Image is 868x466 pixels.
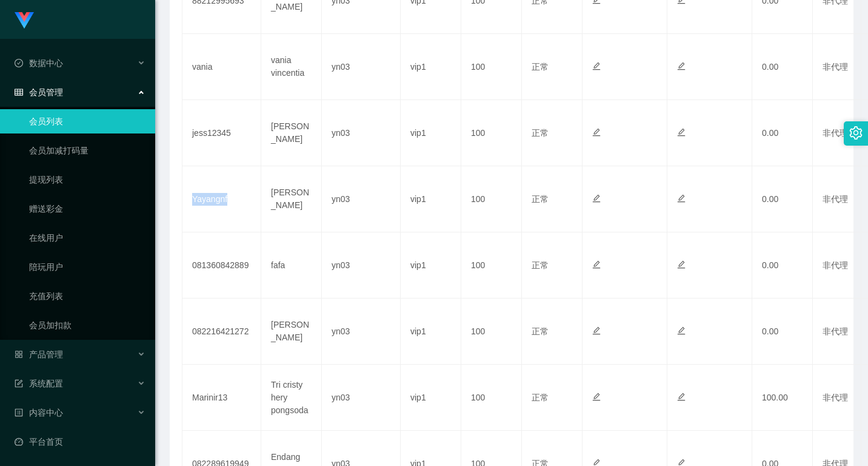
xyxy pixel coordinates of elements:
td: vip1 [401,34,461,100]
span: 正常 [532,260,549,270]
i: 图标: edit [592,393,601,401]
td: Tri cristy hery pongsoda [261,365,322,431]
td: yn03 [322,365,401,431]
td: 081360842889 [182,232,261,299]
i: 图标: setting [849,126,863,140]
i: 图标: profile [15,408,23,417]
td: 100 [461,34,522,100]
td: 0.00 [752,166,813,232]
span: 非代理 [823,62,848,72]
i: 图标: edit [677,128,686,137]
a: 会员加扣款 [29,313,145,337]
td: Marinir13 [182,365,261,431]
td: 082216421272 [182,299,261,365]
td: vip1 [401,232,461,299]
td: vania [182,34,261,100]
td: yn03 [322,166,401,232]
td: jess12345 [182,100,261,166]
i: 图标: appstore-o [15,350,23,359]
img: logo.9652507e.png [15,12,34,29]
td: vania vincentia [261,34,322,100]
td: [PERSON_NAME] [261,166,322,232]
i: 图标: edit [677,260,686,269]
a: 会员列表 [29,109,145,133]
span: 非代理 [823,260,848,270]
i: 图标: table [15,88,23,96]
span: 非代理 [823,128,848,138]
i: 图标: edit [592,128,601,137]
td: vip1 [401,365,461,431]
a: 在线用户 [29,226,145,250]
i: 图标: edit [592,326,601,335]
td: 100 [461,365,522,431]
td: vip1 [401,166,461,232]
i: 图标: edit [677,194,686,203]
i: 图标: edit [677,326,686,335]
span: 正常 [532,62,549,72]
td: [PERSON_NAME] [261,100,322,166]
td: 100 [461,100,522,166]
span: 内容中心 [15,408,63,417]
td: 100 [461,232,522,299]
td: 100.00 [752,365,813,431]
span: 会员管理 [15,87,63,97]
td: fafa [261,232,322,299]
a: 赠送彩金 [29,197,145,221]
span: 系统配置 [15,379,63,388]
td: yn03 [322,232,401,299]
i: 图标: edit [592,260,601,269]
span: 非代理 [823,393,848,402]
td: yn03 [322,100,401,166]
td: 0.00 [752,299,813,365]
a: 充值列表 [29,284,145,308]
td: 100 [461,166,522,232]
td: vip1 [401,100,461,166]
i: 图标: check-circle-o [15,59,23,67]
td: 100 [461,299,522,365]
span: 正常 [532,393,549,402]
i: 图标: form [15,379,23,388]
a: 陪玩用户 [29,255,145,279]
i: 图标: edit [592,194,601,203]
td: [PERSON_NAME] [261,299,322,365]
a: 会员加减打码量 [29,138,145,163]
span: 非代理 [823,194,848,204]
span: 正常 [532,194,549,204]
span: 正常 [532,128,549,138]
a: 图标: dashboard平台首页 [15,430,145,454]
td: yn03 [322,34,401,100]
td: Yayangnf [182,166,261,232]
i: 图标: edit [592,62,601,70]
i: 图标: edit [677,393,686,401]
a: 提现列表 [29,167,145,192]
td: yn03 [322,299,401,365]
span: 产品管理 [15,349,63,359]
td: vip1 [401,299,461,365]
span: 非代理 [823,326,848,336]
i: 图标: edit [677,62,686,70]
td: 0.00 [752,232,813,299]
td: 0.00 [752,34,813,100]
td: 0.00 [752,100,813,166]
span: 数据中心 [15,58,63,68]
span: 正常 [532,326,549,336]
